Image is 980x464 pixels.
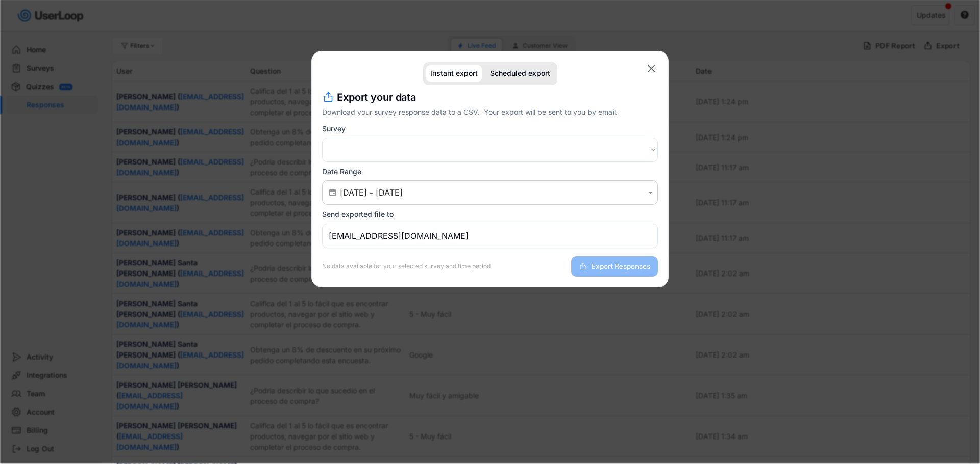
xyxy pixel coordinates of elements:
div: Send exported file to [322,210,394,219]
div: Download your survey response data to a CSV. Your export will be sent to you by email. [322,106,658,117]
h4: Export your data [337,90,416,104]
div: No data available for your selected survey and time period [322,263,491,269]
div: Scheduled export [490,69,550,78]
div: Survey [322,124,346,133]
button:  [645,62,658,75]
button: Export Responses [571,256,658,277]
div: Date Range [322,167,361,176]
button:  [328,188,337,197]
text:  [329,188,336,197]
div: Instant export [430,69,478,78]
button:  [646,188,655,197]
text:  [648,188,653,197]
span: Export Responses [591,263,650,270]
input: Air Date/Time Picker [340,187,643,198]
text:  [648,62,655,75]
